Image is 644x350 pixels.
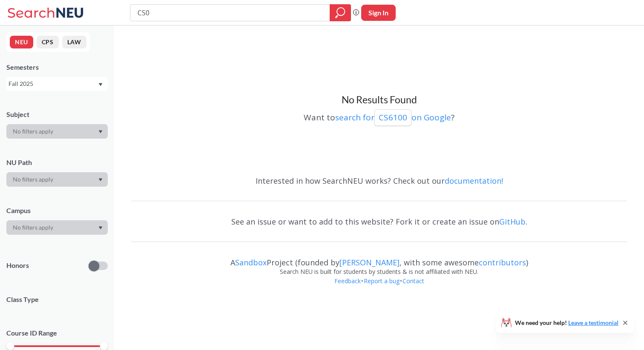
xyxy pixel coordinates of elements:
a: contributors [479,257,526,267]
div: • • [131,276,627,299]
button: Sign In [361,5,396,21]
div: Campus [6,206,108,215]
a: Sandbox [235,257,267,267]
div: Dropdown arrow [6,220,108,235]
div: Subject [6,110,108,119]
p: Course ID Range [6,328,108,338]
div: Semesters [6,63,108,72]
p: CS6100 [379,112,407,123]
div: See an issue or want to add to this website? Fork it or create an issue on . [131,209,627,234]
a: GitHub [499,216,526,227]
svg: Dropdown arrow [98,130,103,134]
div: Search NEU is built for students by students & is not affiliated with NEU. [131,267,627,276]
a: Report a bug [363,277,400,285]
span: Class Type [6,295,108,304]
div: A Project (founded by , with some awesome ) [131,250,627,267]
div: Want to ? [131,106,627,126]
a: search forCS6100on Google [335,112,451,123]
a: Feedback [334,277,361,285]
div: Fall 2025Dropdown arrow [6,77,108,91]
div: Dropdown arrow [6,172,108,187]
input: Class, professor, course number, "phrase" [137,6,324,20]
svg: Dropdown arrow [98,178,103,182]
a: Leave a testimonial [568,319,618,326]
svg: magnifying glass [335,7,345,19]
div: magnifying glass [330,4,351,21]
div: Fall 2025 [9,79,98,88]
a: [PERSON_NAME] [339,257,400,267]
span: We need your help! [515,320,618,326]
svg: Dropdown arrow [98,83,103,86]
a: documentation! [445,176,503,186]
h3: No Results Found [131,94,627,106]
button: NEU [10,36,33,48]
p: Honors [6,261,29,270]
svg: Dropdown arrow [98,226,103,230]
button: LAW [62,36,86,48]
div: NU Path [6,158,108,167]
a: Contact [402,277,425,285]
div: Dropdown arrow [6,124,108,139]
div: Interested in how SearchNEU works? Check out our [131,168,627,193]
button: CPS [37,36,59,48]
